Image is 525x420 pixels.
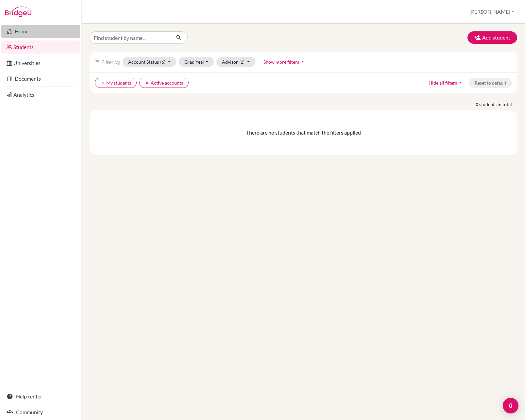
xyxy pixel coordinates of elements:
[1,88,80,101] a: Analytics
[466,6,517,18] button: [PERSON_NAME]
[95,129,512,137] div: There are no students that match the filters applied
[423,78,469,88] button: Hide all filtersarrow_drop_up
[95,78,137,88] button: clearMy students
[179,57,214,67] button: Grad Year
[1,406,80,419] a: Community
[299,58,306,65] i: arrow_drop_up
[476,101,479,108] strong: 0
[258,57,311,67] button: Show more filtersarrow_drop_up
[160,59,165,65] span: (6)
[1,72,80,85] a: Documents
[139,78,189,88] button: clearActive accounts
[1,40,80,54] a: Students
[1,25,80,38] a: Home
[1,390,80,403] a: Help center
[457,79,464,86] i: arrow_drop_up
[1,57,80,70] a: Universities
[90,31,171,44] input: Find student by name...
[503,398,518,413] div: Open Intercom Messenger
[95,59,100,64] i: filter_list
[469,78,512,88] button: Reset to default
[239,59,245,65] span: (1)
[101,59,120,65] span: Filter by
[429,80,457,86] span: Hide all filters
[467,31,517,44] button: Add student
[5,7,31,17] img: Bridge-U
[100,81,105,85] i: clear
[479,101,517,108] span: students in total
[216,57,255,67] button: Advisor(1)
[145,81,149,85] i: clear
[263,59,299,65] span: Show more filters
[123,57,176,67] button: Account Status(6)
